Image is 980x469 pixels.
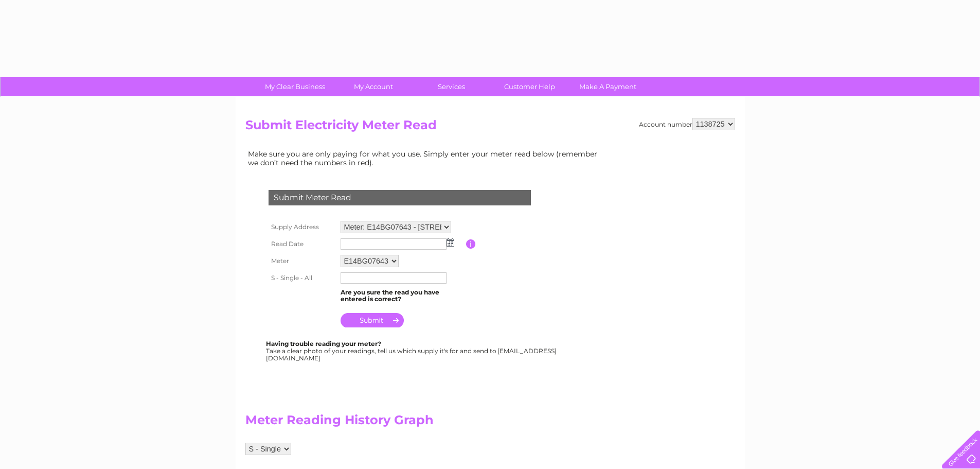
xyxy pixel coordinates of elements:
[266,236,338,252] th: Read Date
[466,239,476,249] input: Information
[331,77,416,96] a: My Account
[245,118,735,137] h2: Submit Electricity Meter Read
[269,190,531,205] div: Submit Meter Read
[565,77,650,96] a: Make A Payment
[245,413,605,432] h2: Meter Reading History Graph
[487,77,572,96] a: Customer Help
[266,270,338,286] th: S - Single - All
[409,77,494,96] a: Services
[341,313,404,327] input: Submit
[245,147,605,169] td: Make sure you are only paying for what you use. Simply enter your meter read below (remember we d...
[266,218,338,236] th: Supply Address
[266,340,558,361] div: Take a clear photo of your readings, tell us which supply it's for and send to [EMAIL_ADDRESS][DO...
[639,118,735,130] div: Account number
[253,77,337,96] a: My Clear Business
[266,340,381,348] b: Having trouble reading your meter?
[338,286,466,306] td: Are you sure the read you have entered is correct?
[447,238,454,247] img: ...
[266,252,338,270] th: Meter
